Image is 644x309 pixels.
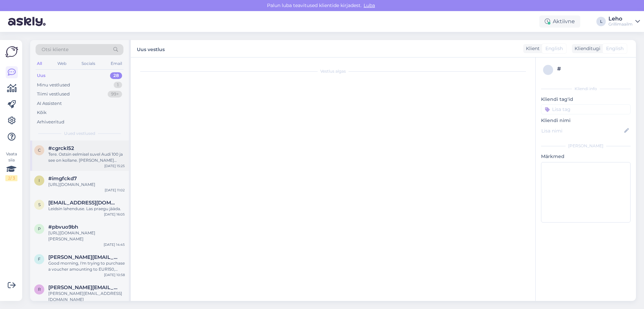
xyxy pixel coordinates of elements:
[539,15,580,28] div: Aktiivne
[114,82,122,88] div: 1
[37,119,64,125] div: Arhiveeritud
[557,65,629,73] div: #
[48,200,118,206] span: spektruumstuudio@gmail.com
[37,72,46,79] div: Uus
[523,45,540,52] div: Klient
[5,151,17,181] div: Vaata siia
[48,176,77,182] span: #imgfckd7
[38,226,41,231] span: p
[37,82,70,88] div: Minu vestlused
[608,22,633,27] div: Grillimaailm
[38,287,41,292] span: r
[104,242,125,247] div: [DATE] 14:45
[606,45,624,52] span: English
[48,145,74,151] span: #cgrckl52
[48,291,125,303] div: [PERSON_NAME][EMAIL_ADDRESS][DOMAIN_NAME]
[109,59,123,68] div: Email
[48,206,125,212] div: Leidsin lahenduse. Las praegu jääda.
[541,127,623,134] input: Lisa nimi
[541,96,631,103] p: Kliendi tag'id
[36,59,43,68] div: All
[596,17,606,26] div: L
[5,45,18,58] img: Askly Logo
[38,148,41,153] span: c
[48,182,125,188] div: [URL][DOMAIN_NAME]
[104,212,125,217] div: [DATE] 16:05
[362,2,377,8] span: Luba
[138,68,529,74] div: Vestlus algas
[104,163,125,168] div: [DATE] 15:25
[48,254,118,260] span: francesca@xtendedgaming.com
[541,143,631,149] div: [PERSON_NAME]
[572,45,600,52] div: Klienditugi
[541,153,631,160] p: Märkmed
[37,100,62,107] div: AI Assistent
[608,16,640,27] a: LehoGrillimaailm
[39,178,40,183] span: i
[56,59,68,68] div: Web
[64,130,95,137] span: Uued vestlused
[541,104,631,114] input: Lisa tag
[48,284,118,291] span: reimann.indrek@gmail.com
[42,46,68,53] span: Otsi kliente
[110,72,122,79] div: 28
[38,257,41,262] span: f
[48,224,78,230] span: #pbvuo9bh
[38,202,41,207] span: s
[37,91,70,98] div: Tiimi vestlused
[37,109,47,116] div: Kõik
[48,230,125,242] div: [URL][DOMAIN_NAME][PERSON_NAME]
[541,86,631,92] div: Kliendi info
[48,260,125,272] div: Good morning, I'm trying to purchase a voucher amounting to EUR150, however when I get to check o...
[545,45,563,52] span: English
[108,91,122,98] div: 99+
[104,272,125,277] div: [DATE] 10:58
[5,175,17,181] div: 2 / 3
[105,188,125,193] div: [DATE] 11:02
[608,16,633,22] div: Leho
[80,59,97,68] div: Socials
[137,44,165,53] label: Uus vestlus
[48,151,125,163] div: Tere. Ostsin eelmisel suvel Audi 100 ja see on kollane. [PERSON_NAME] grillresti, mis mahuks nii ...
[541,117,631,124] p: Kliendi nimi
